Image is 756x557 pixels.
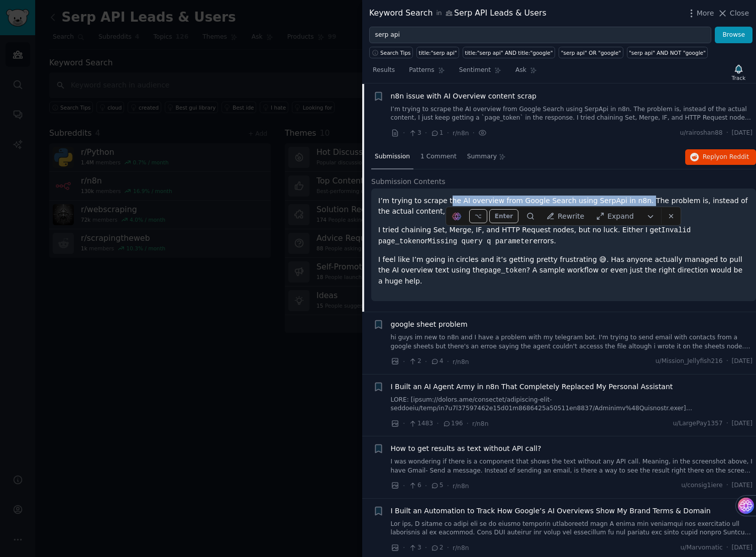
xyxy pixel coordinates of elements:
[425,542,427,553] span: ·
[697,8,714,19] span: More
[408,481,421,490] span: 6
[720,153,749,160] span: on Reddit
[730,8,749,19] span: Close
[369,7,547,20] div: Keyword Search Serp API Leads & Users
[419,49,457,56] div: title:"serp api"
[686,8,714,19] button: More
[430,481,443,490] span: 5
[391,319,468,330] a: google sheet problem
[408,419,433,428] span: 1483
[466,418,468,429] span: ·
[680,129,723,138] span: u/rairoshan88
[378,225,749,247] p: I tried chaining Set, Merge, IF, and HTTP Request nodes, but no luck. Either I get or errors.
[427,237,533,245] code: Missing query q parameter
[430,357,443,366] span: 4
[512,62,541,83] a: Ask
[447,356,449,367] span: ·
[420,152,457,161] span: 1 Comment
[515,66,526,75] span: Ask
[472,128,474,138] span: ·
[484,266,526,274] code: page_token
[403,128,405,138] span: ·
[391,443,542,454] a: How to get results as text without API call?
[715,27,752,44] button: Browse
[409,66,434,75] span: Patterns
[391,91,536,102] a: n8n issue with AI Overview content scrap
[408,357,421,366] span: 2
[561,49,621,56] div: "serp api" OR "google"
[703,153,749,162] span: Reply
[391,105,753,123] a: I’m trying to scrape the AI overview from Google Search using SerpApi in n8n. The problem is, ins...
[453,544,469,551] span: r/n8n
[391,506,711,516] a: I Built an Automation to Track How Google’s AI Overviews Show My Brand Terms & Domain
[425,128,427,138] span: ·
[673,419,723,428] span: u/LargePay1357
[378,254,749,287] p: I feel like I’m going in circles and it’s getting pretty frustrating 😅. Has anyone actually manag...
[447,481,449,491] span: ·
[403,356,405,367] span: ·
[416,47,459,58] a: title:"serp api"
[726,129,728,138] span: ·
[728,62,749,83] button: Track
[726,481,728,490] span: ·
[375,152,410,161] span: Submission
[437,418,439,429] span: ·
[403,542,405,553] span: ·
[681,543,723,552] span: u/Marvomatic
[732,129,752,138] span: [DATE]
[732,419,752,428] span: [DATE]
[732,74,745,81] div: Track
[378,196,749,217] p: I’m trying to scrape the AI overview from Google Search using SerpApi in n8n. The problem is, ins...
[430,129,443,138] span: 1
[685,149,756,165] button: Replyon Reddit
[467,152,497,161] span: Summary
[472,420,489,427] span: r/n8n
[391,382,673,392] a: I Built an AI Agent Army in n8n That Completely Replaced My Personal Assistant
[403,418,405,429] span: ·
[456,62,505,83] a: Sentiment
[459,66,491,75] span: Sentiment
[380,49,411,56] span: Search Tips
[369,47,413,58] button: Search Tips
[453,358,469,365] span: r/n8n
[391,333,753,351] a: hi guys im new to n8n and I have a problem with my telegram bot. I'm trying to send email with co...
[373,66,395,75] span: Results
[726,357,728,366] span: ·
[369,62,398,83] a: Results
[726,419,728,428] span: ·
[391,457,753,475] a: I was wondering if there is a component that shows the text without any API call. Meaning, in the...
[443,419,463,428] span: 196
[430,543,443,552] span: 2
[436,9,442,18] span: in
[408,543,421,552] span: 3
[681,481,722,490] span: u/consig1iere
[371,176,446,187] span: Submission Contents
[447,542,449,553] span: ·
[732,481,752,490] span: [DATE]
[391,520,753,537] a: Lor ips, D sitame co adipi eli se do eiusmo temporin utlaboreetd magn A enima min veniamqui nos e...
[463,47,555,58] a: title:"serp api" AND title:"google"
[408,129,421,138] span: 3
[369,27,711,44] input: Try a keyword related to your business
[726,543,728,552] span: ·
[732,357,752,366] span: [DATE]
[732,543,752,552] span: [DATE]
[405,62,448,83] a: Patterns
[629,49,706,56] div: "serp api" AND NOT "google"
[627,47,708,58] a: "serp api" AND NOT "google"
[425,481,427,491] span: ·
[453,130,469,137] span: r/n8n
[403,481,405,491] span: ·
[453,483,469,490] span: r/n8n
[717,8,749,19] button: Close
[425,356,427,367] span: ·
[447,128,449,138] span: ·
[559,47,623,58] a: "serp api" OR "google"
[656,357,723,366] span: u/Mission_Jellyfish216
